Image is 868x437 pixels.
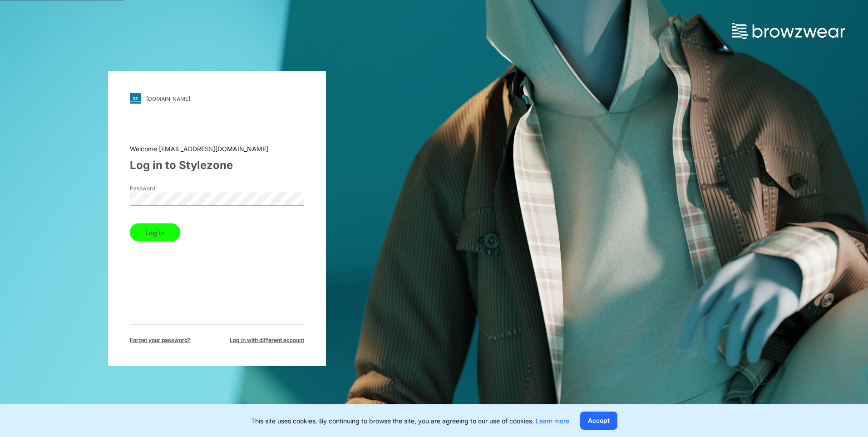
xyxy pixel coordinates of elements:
label: Password [130,184,193,193]
button: Accept [580,412,617,430]
p: This site uses cookies. By continuing to browse the site, you are agreeing to our use of cookies. [251,416,569,426]
img: svg+xml;base64,PHN2ZyB3aWR0aD0iMjgiIGhlaWdodD0iMjgiIHZpZXdCb3g9IjAgMCAyOCAyOCIgZmlsbD0ibm9uZSIgeG... [130,93,141,104]
span: Forget your password? [130,336,191,344]
div: Welcome [EMAIL_ADDRESS][DOMAIN_NAME] [130,144,304,154]
a: [DOMAIN_NAME] [130,93,304,104]
div: [DOMAIN_NAME] [146,95,190,102]
span: Log in with different account [230,336,304,344]
button: Log in [130,223,180,242]
div: Log in to Stylezone [130,157,304,174]
img: browzwear-logo.73288ffb.svg [732,23,845,39]
a: Learn more [536,417,569,425]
